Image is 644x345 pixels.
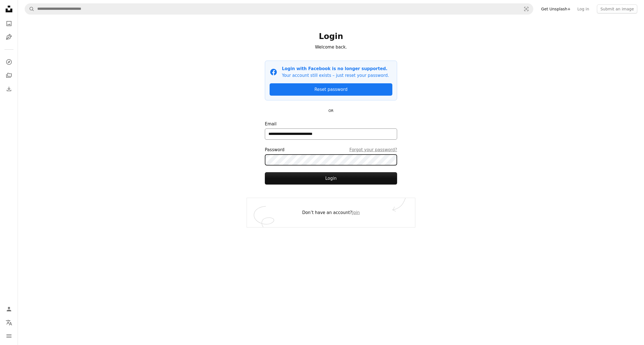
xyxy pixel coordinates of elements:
[328,109,333,113] small: OR
[349,146,397,153] a: Forgot your password?
[270,83,392,96] a: Reset password
[3,31,15,43] a: Illustrations
[520,4,533,14] button: Visual search
[265,44,397,50] p: Welcome back.
[282,65,389,72] p: Login with Facebook is no longer supported.
[352,210,360,215] a: Join
[3,317,15,328] button: Language
[3,3,15,16] a: Home — Unsplash
[3,303,15,315] a: Log in / Sign up
[265,172,397,185] button: Login
[265,128,397,140] input: Email
[25,4,34,14] button: Search Unsplash
[3,330,15,342] button: Menu
[574,4,592,13] a: Log in
[3,83,15,95] a: Download History
[538,4,574,13] a: Get Unsplash+
[25,3,533,15] form: Find visuals sitewide
[265,31,397,42] h1: Login
[265,121,397,140] label: Email
[3,56,15,68] a: Explore
[265,154,397,165] input: PasswordForgot your password?
[265,146,397,153] div: Password
[3,70,15,81] a: Collections
[597,4,637,13] button: Submit an image
[3,18,15,29] a: Photos
[247,198,415,227] div: Don’t have an account?
[282,72,389,79] p: Your account still exists – just reset your password.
